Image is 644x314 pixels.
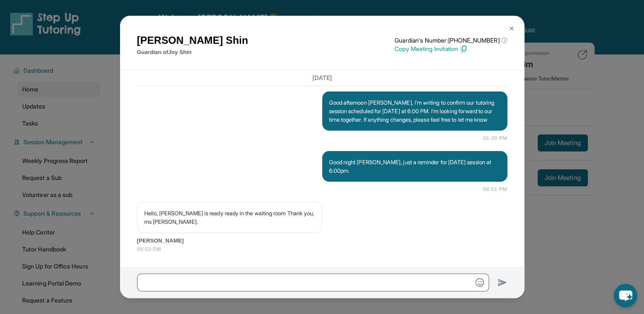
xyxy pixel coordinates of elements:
[395,36,507,45] p: Guardian's Number: [PHONE_NUMBER]
[498,277,507,288] img: Send icon
[395,45,507,53] p: Copy Meeting Invitation
[475,278,484,287] img: Emoji
[329,98,501,124] p: Good afternoon [PERSON_NAME], I’m writing to confirm our tutoring session scheduled for [DATE] at...
[137,48,248,57] p: Guardian of Joy Shin
[137,74,507,82] h3: [DATE]
[137,237,507,245] span: [PERSON_NAME]
[614,284,637,307] button: chat-button
[137,33,248,48] h1: [PERSON_NAME] Shin
[508,25,515,32] img: Close Icon
[144,209,315,226] p: Hello, [PERSON_NAME] is ready ready in the waiting room Thank you, ms [PERSON_NAME].
[483,134,507,143] span: 01:30 PM
[137,245,507,254] span: 08:53 PM
[501,36,507,45] span: ⓘ
[460,45,467,53] img: Copy Icon
[329,158,501,175] p: Good night [PERSON_NAME], just a reminder for [DATE] session at 6:00pm.
[483,185,507,194] span: 08:51 PM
